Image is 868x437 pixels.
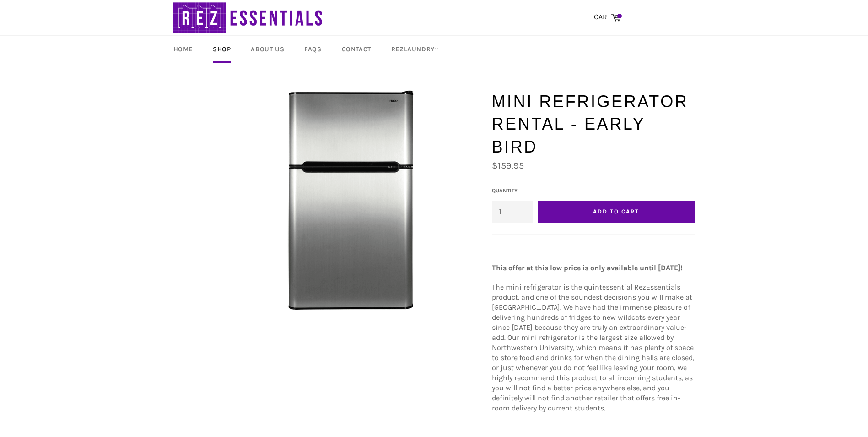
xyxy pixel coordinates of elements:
a: Contact [333,36,380,63]
a: RezLaundry [382,36,448,63]
label: Quantity [492,187,533,195]
button: Add to Cart [538,201,695,223]
a: CART [589,8,625,27]
span: Add to Cart [593,208,639,215]
strong: This offer at this low price is only available until [DATE]! [492,263,683,272]
a: FAQs [295,36,330,63]
a: About Us [242,36,293,63]
a: Home [164,36,202,63]
span: $159.95 [492,160,524,171]
img: Mini Refrigerator Rental - Early Bird [241,90,461,310]
span: The mini refrigerator is the quintessential RezEssentials product, and one of the soundest decisi... [492,283,694,412]
a: Shop [204,36,240,63]
h1: Mini Refrigerator Rental - Early Bird [492,90,695,158]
